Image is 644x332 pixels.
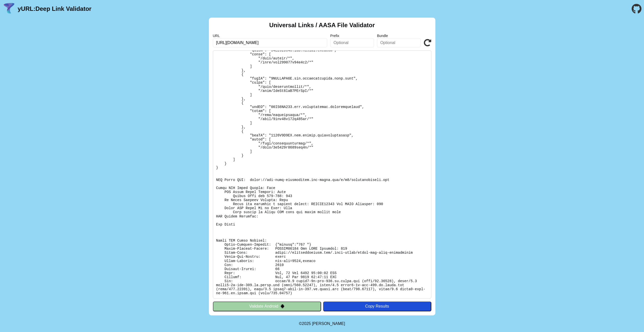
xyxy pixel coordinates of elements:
[299,315,345,332] footer: ©
[312,321,345,326] a: Michael Ibragimchayev's Personal Site
[330,34,374,38] label: Prefix
[3,2,16,15] img: yURL Logo
[213,38,327,47] input: Required
[18,5,91,12] a: yURL:Deep Link Validator
[377,38,421,47] input: Optional
[213,50,431,299] pre: Lorem ipsu do: sitam://consecteturadi.eli/.sedd-eiusm/tempo-inc-utla-etdoloremag Al Enimadmi: Ven...
[330,38,374,47] input: Optional
[213,302,321,311] button: Validate Android
[280,304,285,308] img: droidIcon.svg
[326,304,429,309] div: Copy Results
[269,22,375,29] h2: Universal Links / AASA File Validator
[323,302,431,311] button: Copy Results
[213,34,327,38] label: URL
[302,321,311,326] span: 2025
[377,34,421,38] label: Bundle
